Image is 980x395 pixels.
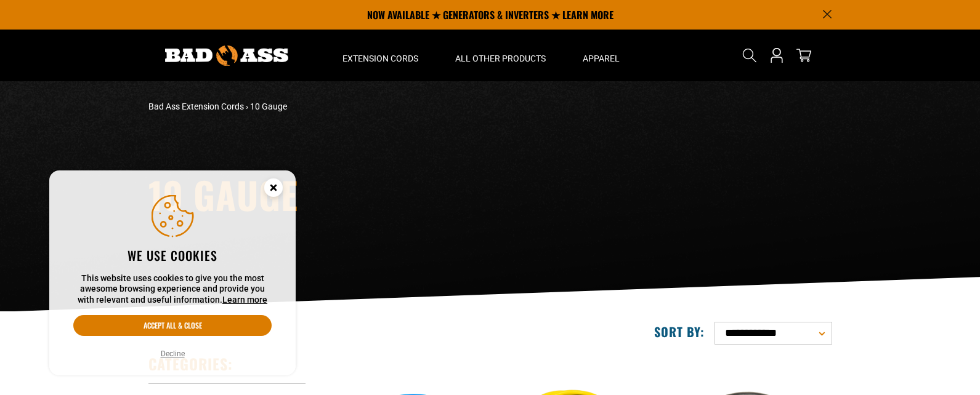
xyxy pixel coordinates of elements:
span: › [246,102,248,111]
span: Apparel [583,53,620,64]
span: All Other Products [455,53,546,64]
a: Learn more [222,295,267,305]
p: This website uses cookies to give you the most awesome browsing experience and provide you with r... [73,273,272,306]
img: Bad Ass Extension Cords [165,46,288,66]
h1: 10 Gauge [148,176,598,213]
summary: All Other Products [437,30,564,81]
a: Bad Ass Extension Cords [148,102,244,111]
span: Extension Cords [342,53,418,64]
summary: Apparel [564,30,638,81]
button: Accept all & close [73,315,272,336]
nav: breadcrumbs [148,100,598,113]
summary: Search [740,46,759,65]
aside: Cookie Consent [49,170,296,376]
button: Decline [157,348,188,360]
summary: Extension Cords [324,30,437,81]
span: 10 Gauge [250,102,287,111]
h2: We use cookies [73,247,272,263]
label: Sort by: [654,324,705,340]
